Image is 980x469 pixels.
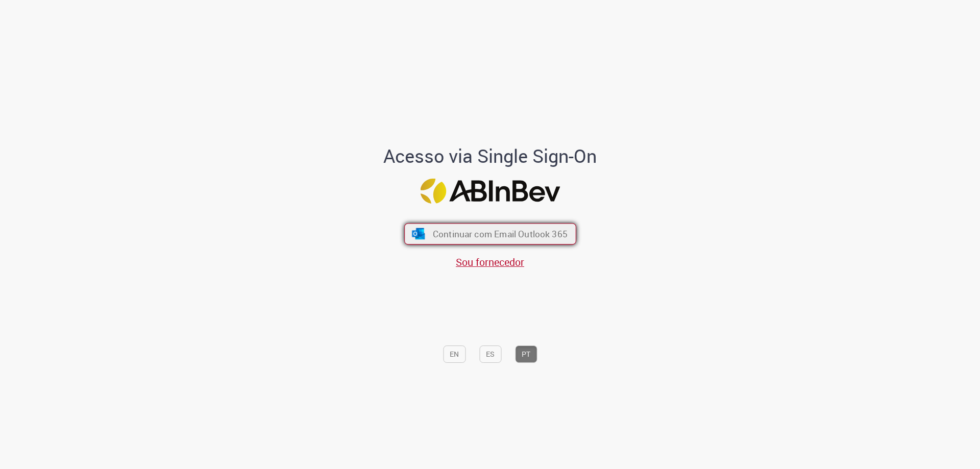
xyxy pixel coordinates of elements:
span: Continuar com Email Outlook 365 [432,228,567,240]
a: Sou fornecedor [456,255,524,269]
button: EN [443,345,465,363]
h1: Acesso via Single Sign-On [349,146,632,166]
button: ES [479,345,501,363]
button: ícone Azure/Microsoft 360 Continuar com Email Outlook 365 [404,224,576,245]
img: Logo ABInBev [420,179,560,204]
button: PT [515,345,537,363]
img: ícone Azure/Microsoft 360 [411,228,426,239]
